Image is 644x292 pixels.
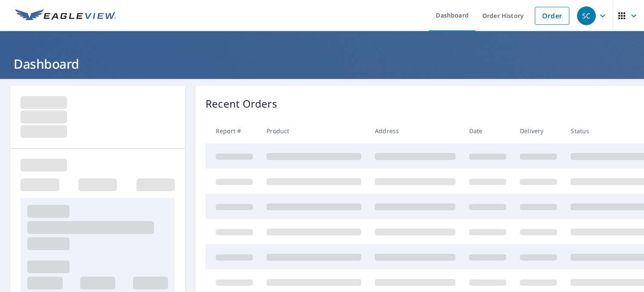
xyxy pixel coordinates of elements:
[513,118,564,143] th: Delivery
[368,118,462,143] th: Address
[535,7,569,25] a: Order
[15,9,116,22] img: EV Logo
[206,118,260,143] th: Report #
[206,96,277,111] p: Recent Orders
[577,6,596,25] div: SC
[10,55,634,73] h1: Dashboard
[260,118,368,143] th: Product
[462,118,513,143] th: Date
